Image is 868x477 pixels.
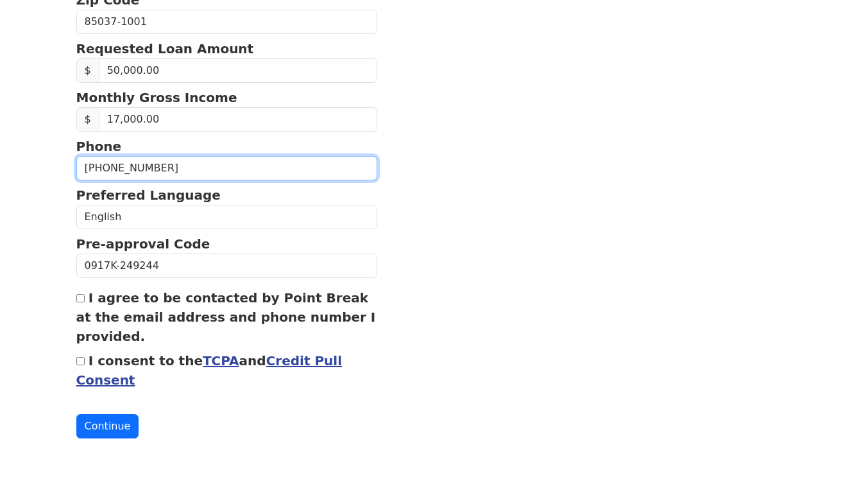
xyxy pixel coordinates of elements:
input: Pre-approval Code [76,254,378,278]
p: Monthly Gross Income [76,88,378,107]
strong: Requested Loan Amount [76,41,254,56]
a: TCPA [203,353,239,369]
label: I agree to be contacted by Point Break at the email address and phone number I provided. [76,290,376,344]
strong: Phone [76,139,121,154]
strong: Pre-approval Code [76,236,210,252]
label: I consent to the and [76,353,343,388]
button: Continue [76,414,139,438]
input: Monthly Gross Income [99,107,378,132]
strong: Preferred Language [76,187,221,203]
span: $ [76,107,99,132]
input: Zip Code [76,10,378,34]
input: Requested Loan Amount [99,58,378,83]
span: $ [76,58,99,83]
input: (___) ___-____ [76,156,378,180]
